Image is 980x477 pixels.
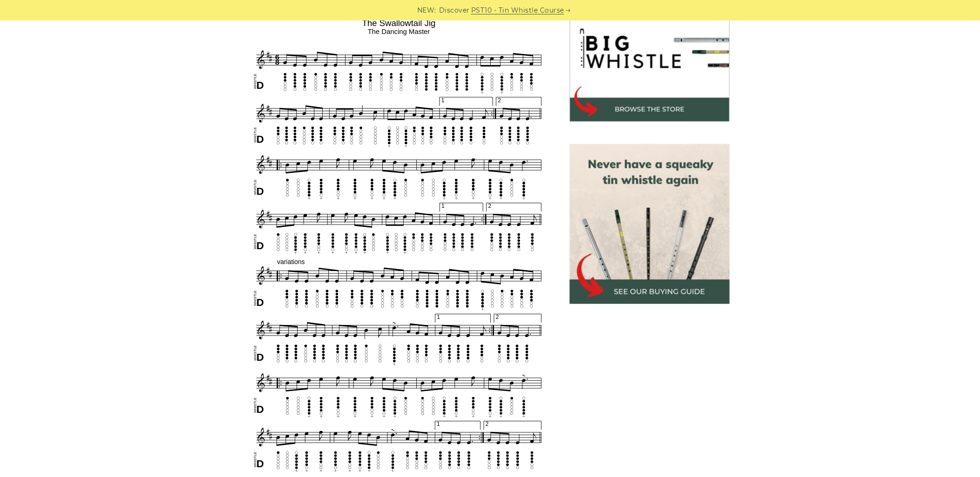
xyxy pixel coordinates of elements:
img: The Swallowtail Jig Tin Whistle Tabs & Sheet Music [251,15,547,475]
span: NEW: [417,5,436,16]
span: Discover [439,5,470,16]
a: PST10 - Tin Whistle Course [471,5,564,16]
img: tin whistle buying guide [570,144,730,304]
